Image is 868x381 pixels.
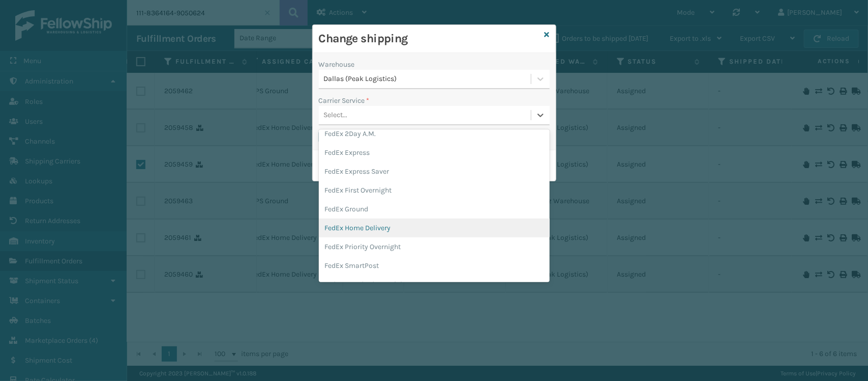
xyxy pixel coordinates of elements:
[319,256,550,275] div: FedEx SmartPost
[324,74,532,85] div: Dallas (Peak Logistics)
[319,200,550,219] div: FedEx Ground
[319,31,541,46] h3: Change shipping
[319,124,550,143] div: FedEx 2Day A.M.
[319,237,550,256] div: FedEx Priority Overnight
[319,219,550,237] div: FedEx Home Delivery
[319,95,370,106] label: Carrier Service
[324,110,348,121] div: Select...
[319,275,550,294] div: FedEx Standard Overnight
[319,143,550,162] div: FedEx Express
[319,181,550,200] div: FedEx First Overnight
[319,59,355,70] label: Warehouse
[319,162,550,181] div: FedEx Express Saver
